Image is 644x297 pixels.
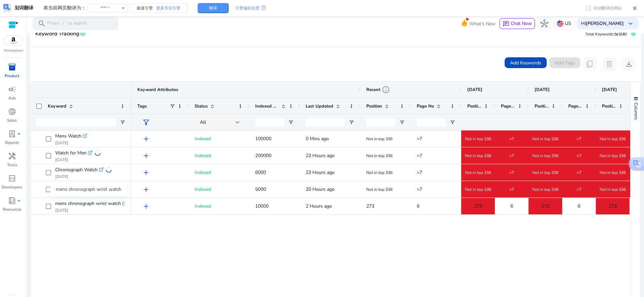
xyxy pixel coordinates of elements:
span: Not in top 336 [366,170,393,175]
span: hub [540,20,548,28]
span: Chat Now [511,20,532,27]
span: [DATE] [467,87,482,93]
span: Position [602,103,616,109]
span: Mens Watch [55,131,81,141]
span: inventory_2 [8,63,16,71]
button: hub [538,17,551,30]
span: Indexed [195,152,211,159]
span: Status [195,103,208,109]
span: 23 Hours ago [306,169,335,176]
span: 2 Hours ago [306,203,332,209]
input: Position Filter Input [366,118,395,126]
button: Open Filter Menu [120,120,125,125]
img: amazon.svg [4,35,23,46]
span: Position [535,103,549,109]
span: Not in top 336 [600,187,626,192]
span: >7 [417,169,422,176]
p: Reports [5,140,19,146]
input: Indexed Products Filter Input [255,118,284,126]
span: Page No [568,103,582,109]
span: Not in top 336 [532,136,558,142]
b: [PERSON_NAME] [586,20,624,27]
p: [DATE] [55,157,101,162]
span: >7 [509,153,514,158]
p: Marketplace [4,48,23,53]
span: Not in top 336 [366,187,393,192]
button: Open Filter Menu [349,120,354,125]
p: [DATE] [55,174,112,179]
p: [DATE] [55,140,87,146]
span: / [60,20,66,27]
span: Not in top 336 [532,153,558,158]
span: Page No [417,103,434,109]
span: handyman [8,152,16,160]
button: Open Filter Menu [450,120,455,125]
p: Press to search [47,20,87,27]
span: Page No [501,103,515,109]
span: keyboard_arrow_down [626,20,635,28]
input: Page No Filter Input [417,118,446,126]
span: 10000 [255,203,269,209]
p: Ads [8,95,16,101]
span: Not in top 336 [600,170,626,175]
p: US [565,18,571,29]
span: Not in top 336 [366,136,393,142]
span: 100000 [255,136,271,142]
span: Indexed Products [255,103,279,109]
span: 6 [510,199,513,213]
span: donut_small [8,108,16,116]
span: 6 [417,203,419,209]
p: Sales [7,117,17,123]
span: All [200,119,206,125]
span: add [142,152,150,160]
span: 6 [578,199,580,213]
span: Last Updated [306,103,333,109]
span: Not in top 336 [465,170,491,175]
p: Product [5,73,19,79]
span: Indexed [195,169,211,176]
span: add [142,169,150,177]
span: Keyword [48,103,66,109]
p: Developers [2,184,22,190]
span: info [382,86,390,94]
span: >7 [509,170,514,175]
input: Last Updated Filter Input [306,118,345,126]
span: 0 Mins ago [306,136,329,142]
span: >7 [577,136,581,142]
span: add [142,135,150,143]
div: mens chronograph wrist watch [50,183,127,196]
span: >7 [509,187,514,192]
button: Add Keywords [505,57,547,68]
span: filter_alt [142,118,150,126]
span: What's New [469,18,496,30]
span: code_blocks [8,174,16,182]
p: Resources [3,206,22,212]
span: Add Keywords [510,59,541,66]
span: 6000 [255,169,266,176]
span: mens chronograph wrist watch [55,199,121,208]
span: Columns [633,102,639,120]
span: search [38,20,46,28]
span: download [625,60,633,68]
span: Not in top 336 [465,153,491,158]
span: Total Keywords: [585,31,614,37]
span: >7 [577,187,581,192]
span: Not in top 336 [465,136,491,142]
button: chatChat Now [500,18,535,29]
span: Tags [137,103,147,109]
p: Tools [7,162,17,168]
span: Keyword Attributes [137,87,178,93]
button: Open Filter Menu [399,120,405,125]
span: >7 [417,152,422,159]
span: chat [503,21,509,27]
span: fiber_manual_record [18,199,20,202]
span: book_4 [8,197,16,205]
span: info [79,30,86,37]
span: 200000 [255,152,271,159]
span: fiber_manual_record [18,132,20,135]
div: Recent [366,86,390,94]
img: us.svg [557,20,564,27]
span: 20 Hours ago [306,186,335,192]
span: Chronograph Watch [55,165,98,175]
span: Not in top 336 [600,153,626,158]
